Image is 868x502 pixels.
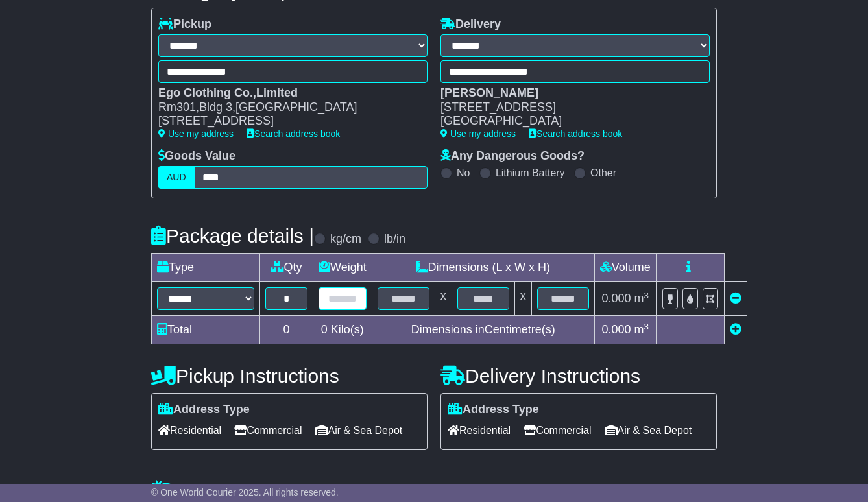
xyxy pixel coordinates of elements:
div: [STREET_ADDRESS] [440,101,697,115]
td: x [514,282,531,316]
div: [STREET_ADDRESS] [158,114,415,128]
td: 0 [260,316,313,344]
td: Kilo(s) [313,316,372,344]
label: AUD [158,166,195,189]
a: Use my address [440,128,516,139]
div: Rm301,Bldg 3,[GEOGRAPHIC_DATA] [158,101,415,115]
td: Weight [313,254,372,282]
td: Type [152,254,260,282]
label: No [457,167,470,179]
span: Air & Sea Depot [315,420,403,440]
span: 0.000 [601,323,631,336]
a: Remove this item [730,292,741,305]
td: Dimensions (L x W x H) [372,254,594,282]
td: Volume [594,254,656,282]
td: Total [152,316,260,344]
label: Other [590,167,616,179]
span: m [634,292,649,305]
span: 0.000 [601,292,631,305]
label: Address Type [158,403,250,417]
a: Search address book [247,128,340,139]
label: Address Type [448,403,539,417]
label: Goods Value [158,149,235,163]
span: 0 [321,323,328,336]
div: Ego Clothing Co.,Limited [158,86,415,101]
label: Any Dangerous Goods? [440,149,585,163]
span: © One World Courier 2025. All rights reserved. [151,487,339,497]
td: x [435,282,452,316]
sup: 3 [644,322,649,331]
label: Delivery [440,18,501,32]
h4: Pickup Instructions [151,365,428,387]
span: Commercial [234,420,302,440]
h4: Delivery Instructions [440,365,717,387]
h4: Package details | [151,225,314,246]
sup: 3 [644,291,649,300]
span: Residential [158,420,221,440]
span: m [634,323,649,336]
a: Search address book [529,128,622,139]
span: Air & Sea Depot [605,420,692,440]
span: Commercial [524,420,591,440]
td: Dimensions in Centimetre(s) [372,316,594,344]
label: kg/cm [330,232,361,246]
a: Add new item [730,323,741,336]
a: Use my address [158,128,234,139]
div: [GEOGRAPHIC_DATA] [440,114,697,128]
td: Qty [260,254,313,282]
label: Lithium Battery [496,167,565,179]
label: lb/in [384,232,405,246]
span: Residential [448,420,511,440]
h4: Warranty & Insurance [151,479,717,501]
div: [PERSON_NAME] [440,86,697,101]
label: Pickup [158,18,211,32]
